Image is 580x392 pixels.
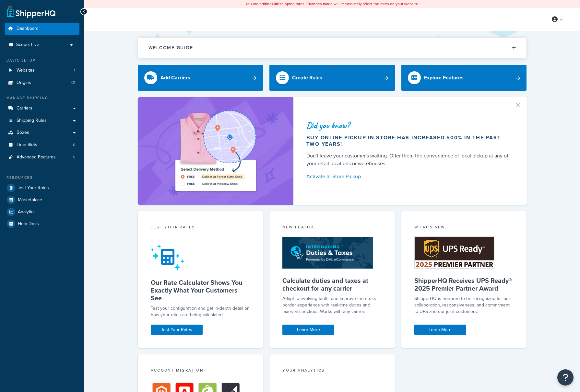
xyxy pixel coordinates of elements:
[5,115,79,127] a: Shipping Rules
[414,277,514,292] h5: ShipperHQ Receives UPS Ready® 2025 Premier Partner Award
[5,102,79,114] a: Carriers
[5,139,79,151] li: Time Slots
[73,142,75,148] span: 0
[16,42,39,48] span: Scope: Live
[5,23,79,35] a: Dashboard
[282,277,382,292] h5: Calculate duties and taxes at checkout for any carrier
[292,73,322,82] div: Create Rules
[18,221,39,227] span: Help Docs
[157,107,274,195] img: ad-shirt-map-b0359fc47e01cab431d101c4b569394f6a03f54285957d908178d52f29eb9668.png
[5,139,79,151] a: Time Slots0
[5,64,79,76] li: Websites
[18,209,36,215] span: Analytics
[306,172,511,181] a: Activate In-Store Pickup
[17,130,29,135] span: Boxes
[5,77,79,89] a: Origins42
[272,1,279,7] b: LIVE
[151,279,250,302] h5: Our Rate Calculator Shows You Exactly What Your Customers See
[138,38,527,58] button: Welcome Guide
[414,224,514,232] div: What's New
[5,95,79,101] div: Manage Shipping
[414,325,466,335] a: Learn More
[73,155,75,160] span: 5
[5,127,79,139] a: Boxes
[151,224,250,232] div: Test your rates
[74,68,75,73] span: 1
[306,152,511,167] div: Don't leave your customer's waiting. Offer them the convenience of local pickup at any of your re...
[282,295,382,315] p: Adapt to evolving tariffs and improve the cross-border experience with real-time duties and taxes...
[5,58,79,63] div: Basic Setup
[5,77,79,89] li: Origins
[424,73,464,82] div: Explore Features
[5,194,79,206] a: Marketplace
[17,68,35,73] span: Websites
[148,45,193,50] h2: Welcome Guide
[17,142,37,148] span: Time Slots
[17,118,47,123] span: Shipping Rules
[306,134,511,147] div: Buy online pickup in store has increased 500% in the past two years!
[71,80,75,86] span: 42
[269,65,395,91] a: Create Rules
[5,218,79,230] a: Help Docs
[151,305,250,318] div: Test your configuration and get in-depth detail on how your rates are being calculated.
[5,206,79,218] a: Analytics
[401,65,527,91] a: Explore Features
[17,106,32,111] span: Carriers
[151,325,203,335] a: Test Your Rates
[17,80,31,86] span: Origins
[5,182,79,194] a: Test Your Rates
[160,73,190,82] div: Add Carriers
[5,175,79,180] div: Resources
[17,155,56,160] span: Advanced Features
[306,121,511,130] div: Did you know?
[18,185,49,191] span: Test Your Rates
[151,367,250,375] div: Account Migration
[282,224,382,232] div: New Feature
[138,65,263,91] a: Add Carriers
[282,367,382,375] div: Your Analytics
[18,197,42,203] span: Marketplace
[5,64,79,76] a: Websites1
[5,151,79,163] li: Advanced Features
[282,325,334,335] a: Learn More
[17,26,39,31] span: Dashboard
[5,151,79,163] a: Advanced Features5
[557,369,574,386] button: Open Resource Center
[414,295,514,315] p: ShipperHQ is honored to be recognized for our collaboration, responsiveness, and commitment to UP...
